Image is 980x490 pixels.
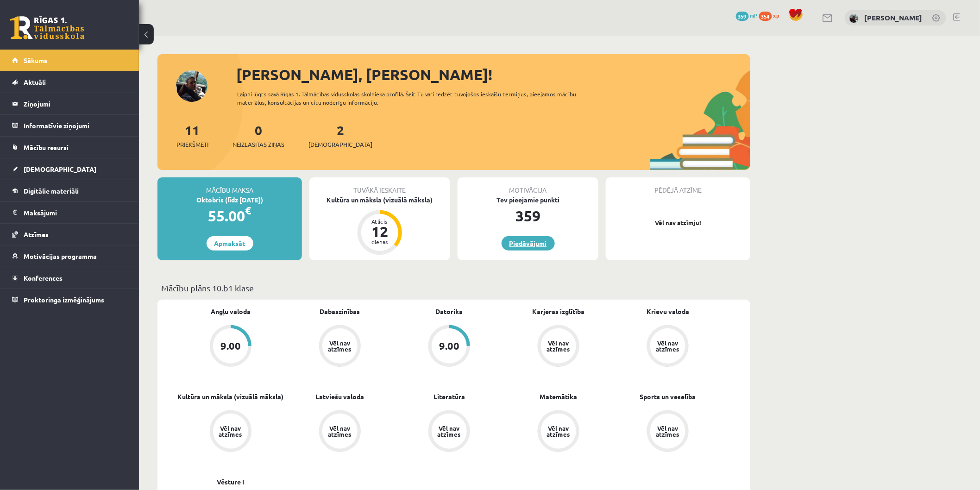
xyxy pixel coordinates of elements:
span: Digitālie materiāli [24,187,79,195]
a: Vēl nav atzīmes [176,410,285,454]
a: 9.00 [395,325,504,369]
div: Vēl nav atzīmes [546,340,572,352]
a: Vēl nav atzīmes [395,410,504,454]
a: Kultūra un māksla (vizuālā māksla) Atlicis 12 dienas [309,195,450,256]
div: Vēl nav atzīmes [546,425,572,437]
div: 359 [458,205,598,227]
div: Vēl nav atzīmes [655,340,681,352]
span: Proktoringa izmēģinājums [24,295,104,304]
a: Angļu valoda [211,307,251,316]
a: Vēl nav atzīmes [504,325,613,369]
a: Atzīmes [12,224,127,245]
div: 55.00 [157,205,302,227]
span: Priekšmeti [176,140,208,149]
a: Matemātika [540,392,578,402]
a: Kultūra un māksla (vizuālā māksla) [178,392,284,402]
a: Dabaszinības [320,307,360,316]
div: Mācību maksa [157,177,302,195]
a: 359 mP [736,12,758,19]
div: Oktobris (līdz [DATE]) [157,195,302,205]
a: Proktoringa izmēģinājums [12,289,127,310]
div: Pēdējā atzīme [606,177,750,195]
div: Kultūra un māksla (vizuālā māksla) [309,195,450,205]
span: Motivācijas programma [24,252,97,260]
a: 11Priekšmeti [176,122,208,149]
a: Maksājumi [12,202,127,223]
a: Sports un veselība [640,392,696,402]
a: Vēl nav atzīmes [504,410,613,454]
div: Atlicis [366,219,394,224]
a: Vēl nav atzīmes [285,410,395,454]
img: Mihails Cingels [849,14,859,23]
a: Krievu valoda [647,307,689,316]
div: Tev pieejamie punkti [458,195,598,205]
a: Konferences [12,267,127,289]
span: Sākums [24,56,47,64]
span: 359 [736,12,749,21]
a: 2[DEMOGRAPHIC_DATA] [308,122,372,149]
span: xp [773,12,779,19]
legend: Informatīvie ziņojumi [24,115,127,136]
a: 0Neizlasītās ziņas [232,122,284,149]
span: [DEMOGRAPHIC_DATA] [308,140,372,149]
a: Vēl nav atzīmes [613,410,722,454]
div: Vēl nav atzīmes [218,425,244,437]
span: mP [750,12,758,19]
a: Vēl nav atzīmes [613,325,722,369]
a: Piedāvājumi [502,236,555,251]
span: Atzīmes [24,230,49,239]
div: Motivācija [458,177,598,195]
a: [DEMOGRAPHIC_DATA] [12,158,127,180]
a: Literatūra [433,392,465,402]
p: Vēl nav atzīmju! [610,218,746,227]
p: Mācību plāns 10.b1 klase [161,282,747,294]
div: Vēl nav atzīmes [655,425,681,437]
a: Datorika [436,307,463,316]
div: Laipni lūgts savā Rīgas 1. Tālmācības vidusskolas skolnieka profilā. Šeit Tu vari redzēt tuvojošo... [237,90,593,107]
div: Vēl nav atzīmes [327,340,353,352]
span: 354 [759,12,772,21]
span: Neizlasītās ziņas [232,140,284,149]
span: Aktuāli [24,78,46,86]
a: Apmaksāt [207,236,253,251]
a: [PERSON_NAME] [865,13,923,22]
div: 9.00 [439,341,459,351]
span: Mācību resursi [24,143,69,151]
span: Konferences [24,274,63,282]
div: 9.00 [220,341,241,351]
a: Vēsture I [217,477,245,487]
div: dienas [366,239,394,245]
a: Motivācijas programma [12,245,127,267]
a: Ziņojumi [12,93,127,114]
a: 354 xp [759,12,784,19]
div: Tuvākā ieskaite [309,177,450,195]
a: Mācību resursi [12,137,127,158]
a: Latviešu valoda [316,392,364,402]
div: Vēl nav atzīmes [436,425,462,437]
a: Digitālie materiāli [12,180,127,201]
div: 12 [366,224,394,239]
a: Karjeras izglītība [533,307,585,316]
div: [PERSON_NAME], [PERSON_NAME]! [236,63,750,86]
span: € [245,204,251,217]
a: Vēl nav atzīmes [285,325,395,369]
a: 9.00 [176,325,285,369]
a: Rīgas 1. Tālmācības vidusskola [10,16,84,39]
span: [DEMOGRAPHIC_DATA] [24,165,96,173]
a: Aktuāli [12,71,127,93]
legend: Ziņojumi [24,93,127,114]
a: Sākums [12,50,127,71]
a: Informatīvie ziņojumi [12,115,127,136]
legend: Maksājumi [24,202,127,223]
div: Vēl nav atzīmes [327,425,353,437]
